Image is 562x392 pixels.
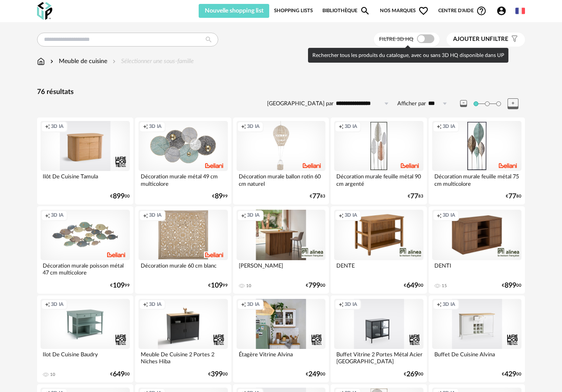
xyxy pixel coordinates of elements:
div: € 99 [110,283,130,288]
div: € 00 [110,194,130,199]
button: Ajouter unfiltre Filter icon [447,33,525,47]
span: 3D IA [247,212,260,219]
span: 429 [504,372,516,377]
span: Account Circle icon [496,6,507,16]
span: 77 [508,194,516,199]
span: Help Circle Outline icon [476,6,487,16]
span: Creation icon [437,212,442,219]
span: Creation icon [437,302,442,308]
div: € 99 [208,283,228,288]
div: Décoration murale ballon rotin 60 cm naturel [237,171,326,188]
span: 109 [113,283,125,288]
a: Creation icon 3D IA Décoration murale métal 49 cm multicolore €8999 [135,117,231,204]
a: Creation icon 3D IA Décoration murale ballon rotin 60 cm naturel €7783 [233,117,329,204]
a: Creation icon 3D IA Décoration murale 60 cm blanc €10999 [135,206,231,293]
a: Creation icon 3D IA Buffet Vitrine 2 Portes Métal Acier [GEOGRAPHIC_DATA] €26900 [331,295,427,382]
span: Magnify icon [360,6,370,16]
span: Creation icon [143,212,148,219]
a: Creation icon 3D IA Décoration murale poisson métal 47 cm multicolore €10999 [37,206,133,293]
img: fr [515,6,525,16]
a: Creation icon 3D IA DENTE €64900 [331,206,427,293]
div: € 00 [110,372,130,377]
div: Décoration murale 60 cm blanc [139,260,228,278]
div: Décoration murale feuille métal 75 cm multicolore [432,171,521,188]
span: 3D IA [247,302,260,308]
div: Meuble De Cuisine 2 Portes 2 Niches Hiba [139,349,228,366]
div: Meuble de cuisine [48,57,107,66]
div: Décoration murale métal 49 cm multicolore [139,171,228,188]
div: € 00 [208,372,228,377]
span: 649 [113,372,125,377]
span: 3D IA [51,302,64,308]
span: Creation icon [45,124,50,130]
span: 3D IA [443,302,455,308]
a: Creation icon 3D IA Meuble De Cuisine 2 Portes 2 Niches Hiba €39900 [135,295,231,382]
span: 3D IA [149,302,162,308]
span: Creation icon [241,212,246,219]
label: [GEOGRAPHIC_DATA] par [267,100,334,107]
span: 399 [211,372,223,377]
img: svg+xml;base64,PHN2ZyB3aWR0aD0iMTYiIGhlaWdodD0iMTciIHZpZXdCb3g9IjAgMCAxNiAxNyIgZmlsbD0ibm9uZSIgeG... [37,57,45,66]
div: Étagère Vitrine Alvina [237,349,326,366]
span: 3D IA [247,124,260,130]
span: Creation icon [339,124,344,130]
span: 3D IA [345,212,357,219]
div: € 00 [502,372,521,377]
span: Creation icon [241,124,246,130]
span: Nos marques [380,4,429,18]
div: € 00 [502,283,521,288]
div: DENTE [334,260,423,278]
a: Shopping Lists [274,4,313,18]
label: Afficher par [397,100,426,107]
span: 269 [406,372,418,377]
span: 3D IA [149,212,162,219]
div: Buffet Vitrine 2 Portes Métal Acier [GEOGRAPHIC_DATA] [334,349,423,366]
button: Nouvelle shopping list [199,4,269,18]
div: Ilôt De Cuisine Tamula [41,171,130,188]
div: € 83 [310,194,325,199]
div: € 83 [408,194,423,199]
div: 10 [50,372,55,377]
span: 3D IA [345,124,357,130]
span: Heart Outline icon [418,6,429,16]
span: Ajouter un [453,36,490,42]
span: 89 [215,194,223,199]
div: Décoration murale feuille métal 90 cm argenté [334,171,423,188]
a: Creation icon 3D IA Décoration murale feuille métal 75 cm multicolore €7780 [429,117,525,204]
span: 3D IA [345,302,357,308]
div: Décoration murale poisson métal 47 cm multicolore [41,260,130,278]
img: svg+xml;base64,PHN2ZyB3aWR0aD0iMTYiIGhlaWdodD0iMTYiIHZpZXdCb3g9IjAgMCAxNiAxNiIgZmlsbD0ibm9uZSIgeG... [48,57,55,66]
span: 249 [308,372,320,377]
span: Filtre 3D HQ [379,37,413,42]
span: Creation icon [241,302,246,308]
span: 799 [308,283,320,288]
div: 10 [246,283,251,288]
span: 77 [410,194,418,199]
img: OXP [37,2,52,20]
span: 3D IA [51,124,64,130]
a: Creation icon 3D IA Ilot De Cuisine Baudry 10 €64900 [37,295,133,382]
span: Centre d'aideHelp Circle Outline icon [438,6,487,16]
div: € 00 [404,372,423,377]
div: Buffet De Cuisine Alvina [432,349,521,366]
span: 3D IA [51,212,64,219]
span: Creation icon [45,302,50,308]
span: 109 [211,283,223,288]
a: Creation icon 3D IA DENTI 15 €89900 [429,206,525,293]
div: € 00 [404,283,423,288]
div: Rechercher tous les produits du catalogue, avec ou sans 3D HQ disponible dans UP [308,48,508,63]
span: 3D IA [443,124,455,130]
span: Creation icon [437,124,442,130]
span: 3D IA [443,212,455,219]
span: Creation icon [143,302,148,308]
span: 3D IA [149,124,162,130]
span: 649 [406,283,418,288]
span: Creation icon [143,124,148,130]
a: Creation icon 3D IA [PERSON_NAME] 10 €79900 [233,206,329,293]
span: 899 [113,194,125,199]
span: 899 [504,283,516,288]
span: filtre [453,36,508,43]
div: € 00 [306,283,325,288]
span: Account Circle icon [496,6,511,16]
span: Creation icon [339,212,344,219]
